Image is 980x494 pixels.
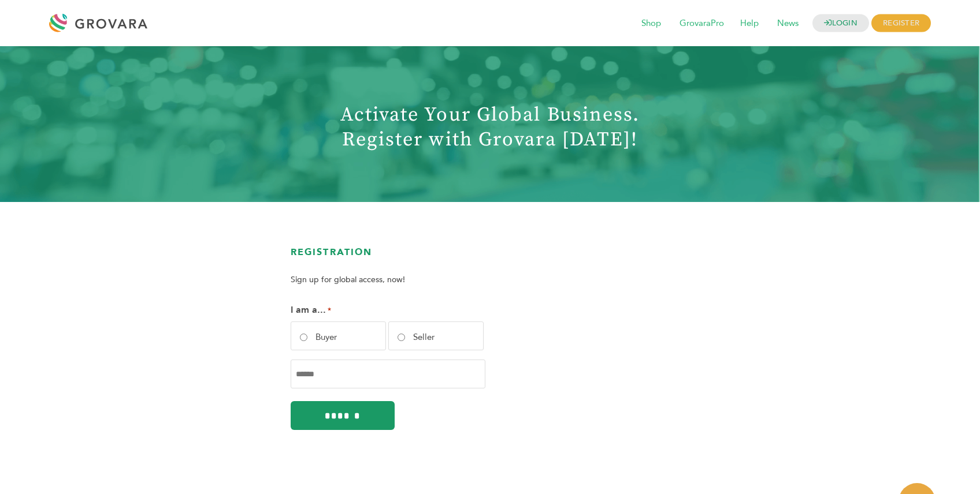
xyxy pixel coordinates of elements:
[291,245,689,260] h4: Registration
[671,17,732,30] a: GrovaraPro
[871,14,931,32] span: REGISTER
[812,14,869,32] a: LOGIN
[732,17,767,30] a: Help
[291,303,689,317] legend: I am a...
[310,323,337,351] label: Buyer
[671,13,732,35] span: GrovaraPro
[769,17,807,30] a: News
[633,17,669,30] a: Shop
[633,13,669,35] span: Shop
[291,103,689,152] h1: Activate Your Global Business. Register with Grovara [DATE]!
[769,13,807,35] span: News
[732,13,767,35] span: Help
[407,323,435,351] label: Seller
[291,274,689,285] h6: Sign up for global access, now!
